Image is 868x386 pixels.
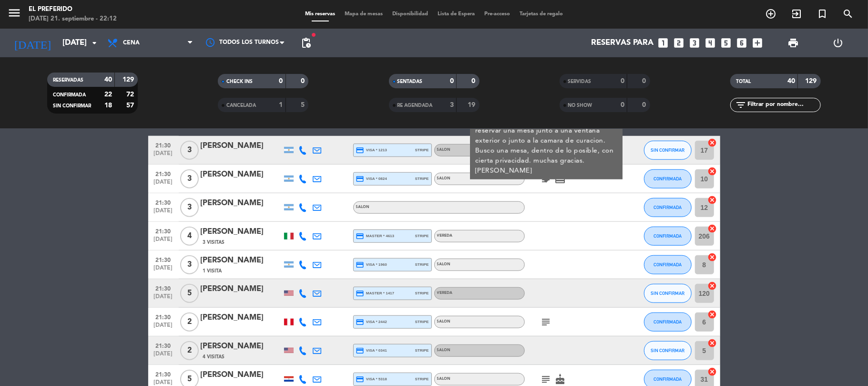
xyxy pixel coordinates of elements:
[300,37,312,49] span: pending_actions
[415,319,429,325] span: stripe
[437,320,451,323] span: SALON
[226,79,253,84] span: CHECK INS
[201,340,282,353] div: [PERSON_NAME]
[104,102,112,109] strong: 18
[201,312,282,324] div: [PERSON_NAME]
[791,8,802,20] i: exit_to_app
[765,8,776,20] i: add_circle_outline
[180,313,199,332] span: 2
[152,351,175,362] span: [DATE]
[356,346,365,355] i: credit_card
[356,318,387,326] span: visa * 2442
[311,32,317,38] span: fiber_manual_record
[437,291,453,295] span: VEREDA
[152,293,175,304] span: [DATE]
[475,116,617,176] div: Buenas tardes. De ser posible, me gustaria reservar una mesa junto a una ventana exterior o junto...
[437,234,453,238] span: VEREDA
[356,318,365,326] i: credit_card
[515,11,568,17] span: Tarjetas de regalo
[654,319,682,324] span: CONFIRMADA
[708,224,717,233] i: cancel
[708,195,717,205] i: cancel
[621,102,624,108] strong: 0
[654,376,682,382] span: CONFIRMADA
[356,146,387,155] span: visa * 1213
[654,205,682,210] span: CONFIRMADA
[201,168,282,181] div: [PERSON_NAME]
[356,375,365,384] i: credit_card
[657,37,670,49] i: looks_one
[126,91,136,98] strong: 72
[123,40,140,46] span: Cena
[689,37,701,49] i: looks_3
[568,103,592,108] span: NO SHOW
[433,11,480,17] span: Lista de Espera
[279,102,283,108] strong: 1
[568,79,592,84] span: SERVIDAS
[301,102,306,108] strong: 5
[654,176,682,181] span: CONFIRMADA
[541,374,552,385] i: subject
[541,316,552,328] i: subject
[437,377,451,381] span: SALON
[708,167,717,176] i: cancel
[7,32,58,53] i: [DATE]
[736,37,748,49] i: looks_6
[415,376,429,382] span: stripe
[415,233,429,239] span: stripe
[708,338,717,348] i: cancel
[126,102,136,109] strong: 57
[356,289,395,298] span: master * 1417
[123,76,136,83] strong: 129
[29,14,117,24] div: [DATE] 21. septiembre - 22:12
[340,11,388,17] span: Mapa de mesas
[356,289,365,298] i: credit_card
[708,367,717,376] i: cancel
[415,147,429,153] span: stripe
[805,78,818,84] strong: 129
[787,78,795,84] strong: 40
[642,102,648,108] strong: 0
[735,99,746,111] i: filter_list
[180,255,199,274] span: 3
[53,93,86,97] span: CONFIRMADA
[651,348,684,353] span: SIN CONFIRMAR
[356,261,365,269] i: credit_card
[152,150,175,161] span: [DATE]
[450,78,454,84] strong: 0
[152,236,175,247] span: [DATE]
[842,8,854,20] i: search
[152,282,175,293] span: 21:30
[201,197,282,209] div: [PERSON_NAME]
[787,37,799,49] span: print
[356,232,365,240] i: credit_card
[468,102,477,108] strong: 19
[817,8,828,20] i: turned_in_not
[651,147,684,153] span: SIN CONFIRMAR
[356,375,387,384] span: visa * 5318
[279,78,283,84] strong: 0
[437,148,451,152] span: SALON
[708,138,717,147] i: cancel
[708,281,717,291] i: cancel
[720,37,733,49] i: looks_5
[152,368,175,379] span: 21:30
[471,78,477,84] strong: 0
[104,76,112,83] strong: 40
[356,261,387,269] span: visa * 1960
[415,261,429,268] span: stripe
[437,177,451,180] span: SALON
[450,102,454,108] strong: 3
[356,146,365,155] i: credit_card
[708,252,717,262] i: cancel
[152,311,175,322] span: 21:30
[736,79,751,84] span: TOTAL
[746,100,820,110] input: Filtrar por nombre...
[437,262,451,266] span: SALON
[480,11,515,17] span: Pre-acceso
[104,91,112,98] strong: 22
[152,254,175,265] span: 21:30
[356,175,387,183] span: visa * 0824
[180,284,199,303] span: 5
[705,37,717,49] i: looks_4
